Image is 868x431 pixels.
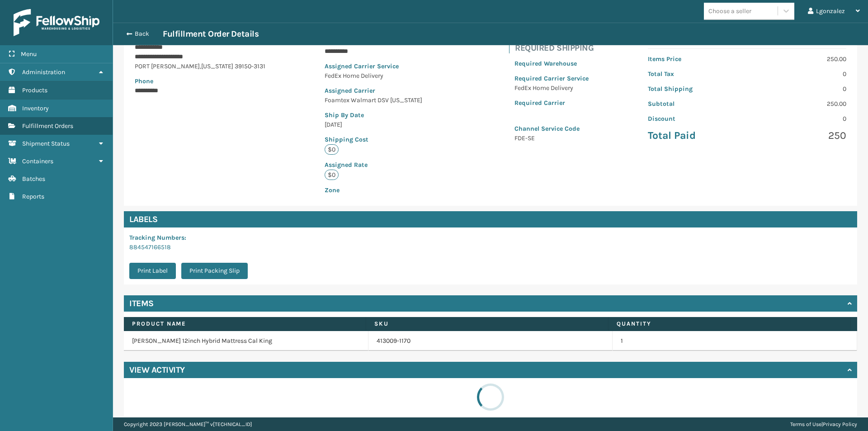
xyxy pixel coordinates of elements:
[514,74,589,83] p: Required Carrier Service
[22,86,47,94] span: Products
[325,120,455,129] p: [DATE]
[514,98,589,108] p: Required Carrier
[22,68,65,76] span: Administration
[515,43,594,53] h4: Required Shipping
[132,320,358,328] label: Product Name
[22,122,73,130] span: Fulfillment Orders
[325,71,455,81] p: FedEx Home Delivery
[14,9,99,36] img: logo
[325,95,455,105] p: Foamtex Walmart DSV [US_STATE]
[648,129,741,142] p: Total Paid
[200,62,201,70] span: ,
[124,417,252,431] p: Copyright 2023 [PERSON_NAME]™ v [TECHNICAL_ID]
[823,421,857,427] a: Privacy Policy
[374,320,600,328] label: SKU
[325,170,339,180] p: $0
[325,62,455,71] p: Assigned Carrier Service
[325,86,455,95] p: Assigned Carrier
[325,135,455,144] p: Shipping Cost
[648,69,741,79] p: Total Tax
[514,59,589,68] p: Required Warehouse
[135,62,200,70] span: PORT [PERSON_NAME]
[325,144,339,155] p: $0
[613,331,857,351] td: 1
[129,365,185,375] h4: View Activity
[648,114,741,123] p: Discount
[201,62,233,70] span: [US_STATE]
[325,185,455,195] p: Zone
[514,124,589,133] p: Channel Service Code
[22,140,70,147] span: Shipment Status
[124,331,368,351] td: [PERSON_NAME] 12inch Hybrid Mattress Cal King
[181,263,248,279] button: Print Packing Slip
[325,110,455,120] p: Ship By Date
[135,76,265,86] p: Phone
[325,160,455,170] p: Assigned Rate
[129,234,186,242] span: Tracking Numbers :
[648,84,741,94] p: Total Shipping
[129,298,154,309] h4: Items
[22,175,45,183] span: Batches
[753,84,846,94] p: 0
[129,263,176,279] button: Print Label
[163,28,259,39] h3: Fulfillment Order Details
[514,83,589,93] p: FedEx Home Delivery
[753,69,846,79] p: 0
[129,243,171,251] a: 884547166518
[617,320,842,328] label: Quantity
[22,104,49,112] span: Inventory
[21,50,37,58] span: Menu
[514,133,589,143] p: FDE-SE
[753,54,846,64] p: 250.00
[753,99,846,109] p: 250.00
[790,421,821,427] a: Terms of Use
[121,30,163,38] button: Back
[708,6,751,16] div: Choose a seller
[22,157,53,165] span: Containers
[790,417,857,431] div: |
[648,99,741,109] p: Subtotal
[377,336,410,346] a: 413009-1170
[124,211,857,227] h4: Labels
[22,193,44,200] span: Reports
[753,129,846,142] p: 250
[648,54,741,64] p: Items Price
[753,114,846,123] p: 0
[235,62,265,70] span: 39150-3131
